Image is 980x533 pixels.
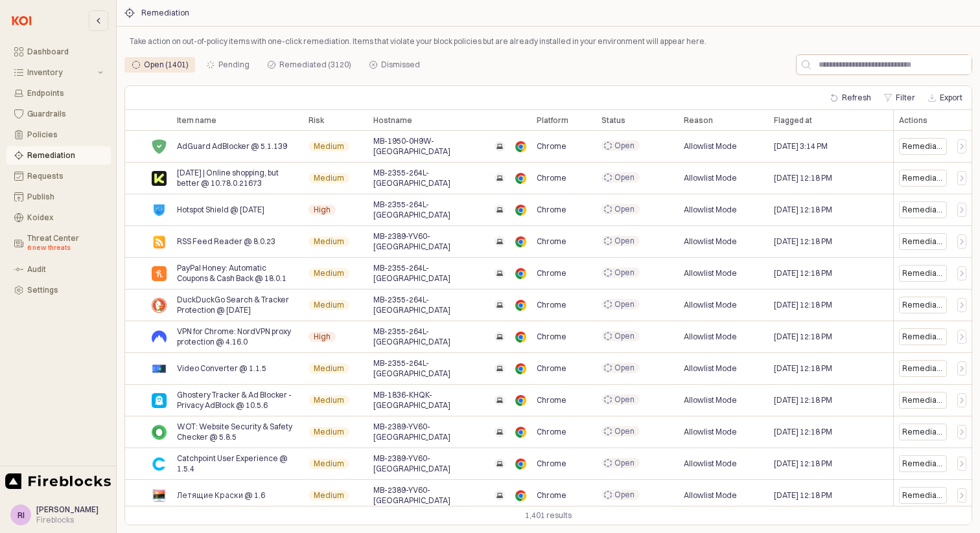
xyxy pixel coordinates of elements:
[614,172,635,183] span: Open
[684,115,713,126] span: Reason
[373,136,489,157] span: MB-1950-0H9W-[GEOGRAPHIC_DATA]
[537,459,566,469] span: Chrome
[684,363,737,374] span: Allowlist Mode
[373,199,489,220] span: MB-2355-264L-[GEOGRAPHIC_DATA]
[373,422,489,442] span: MB-2389-YV60-[GEOGRAPHIC_DATA]
[774,236,832,247] span: [DATE] 12:18 PM
[525,509,572,522] div: 1,401 results
[6,63,111,82] button: Inventory
[314,363,344,374] span: Medium
[902,141,944,152] div: Remediate
[614,236,635,246] span: Open
[902,332,944,342] div: Remediate
[899,392,947,409] div: Remediate
[899,233,947,250] div: Remediate
[899,424,947,440] div: Remediate
[177,168,298,188] span: [DATE] | Online shopping, but better @ 10.78.0.21673
[27,172,103,181] div: Requests
[902,300,944,310] div: Remediate
[684,173,737,183] span: Allowlist Mode
[684,300,737,310] span: Allowlist Mode
[774,173,832,183] span: [DATE] 12:18 PM
[614,490,635,500] span: Open
[774,205,832,215] span: [DATE] 12:18 PM
[27,109,103,119] div: Guardrails
[537,395,566,405] span: Chrome
[899,201,947,218] div: Remediate
[314,205,331,215] span: High
[10,505,31,525] button: RI
[902,395,944,405] div: Remediate
[130,36,967,47] p: Take action on out-of-policy items with one-click remediation. Items that violate your block poli...
[899,265,947,282] div: Remediate
[537,205,566,215] span: Chrome
[6,84,111,102] button: Endpoints
[684,205,737,215] span: Allowlist Mode
[899,115,927,126] span: Actions
[6,188,111,206] button: Publish
[36,515,99,525] div: Fireblocks
[27,89,103,98] div: Endpoints
[902,205,944,215] div: Remediate
[373,485,489,506] span: MB-2389-YV60-[GEOGRAPHIC_DATA]
[177,326,298,347] span: VPN for Chrome: NordVPN proxy protection @ 4.16.0
[27,47,103,56] div: Dashboard
[314,173,344,183] span: Medium
[309,115,324,126] span: Risk
[314,268,344,278] span: Medium
[144,57,189,73] div: Open (1401)
[684,490,737,501] span: Allowlist Mode
[279,57,351,73] div: Remediated (3120)
[177,422,298,442] span: WOT: Website Security & Safety Checker @ 5.8.5
[314,459,344,469] span: Medium
[902,427,944,437] div: Remediate
[177,453,298,474] span: Catchpoint User Experience @ 1.5.4
[923,90,968,106] button: Export
[774,300,832,310] span: [DATE] 12:18 PM
[684,459,737,469] span: Allowlist Mode
[36,505,99,514] span: [PERSON_NAME]
[314,490,344,501] span: Medium
[373,358,489,379] span: MB-2355-264L-[GEOGRAPHIC_DATA]
[614,458,635,468] span: Open
[177,115,216,126] span: Item name
[537,300,566,310] span: Chrome
[684,141,737,152] span: Allowlist Mode
[373,115,412,126] span: Hostname
[27,130,103,139] div: Policies
[684,427,737,437] span: Allowlist Mode
[537,115,568,126] span: Platform
[314,395,344,405] span: Medium
[373,326,489,347] span: MB-2355-264L-[GEOGRAPHIC_DATA]
[27,286,103,295] div: Settings
[537,236,566,247] span: Chrome
[314,141,344,152] span: Medium
[373,453,489,474] span: MB-2389-YV60-[GEOGRAPHIC_DATA]
[373,390,489,411] span: MB-1836-KHQK-[GEOGRAPHIC_DATA]
[177,295,298,315] span: DuckDuckGo Search & Tracker Protection @ [DATE]
[27,234,103,253] div: Threat Center
[537,490,566,501] span: Chrome
[27,243,103,253] div: 6 new threats
[6,260,111,278] button: Audit
[314,300,344,310] span: Medium
[614,141,635,151] span: Open
[314,236,344,247] span: Medium
[614,267,635,278] span: Open
[774,427,832,437] span: [DATE] 12:18 PM
[177,390,298,411] span: Ghostery Tracker & Ad Blocker - Privacy AdBlock @ 10.5.6
[6,146,111,164] button: Remediation
[684,395,737,405] span: Allowlist Mode
[199,57,257,73] div: Pending
[27,213,103,222] div: Koidex
[373,295,489,315] span: MB-2355-264L-[GEOGRAPHIC_DATA]
[899,297,947,313] div: Remediate
[177,490,265,501] span: Летящие Краски @ 1.6
[774,332,832,342] span: [DATE] 12:18 PM
[774,115,812,126] span: Flagged at
[27,151,103,160] div: Remediation
[899,170,947,187] div: Remediate
[614,299,635,310] span: Open
[902,236,944,247] div: Remediate
[902,268,944,278] div: Remediate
